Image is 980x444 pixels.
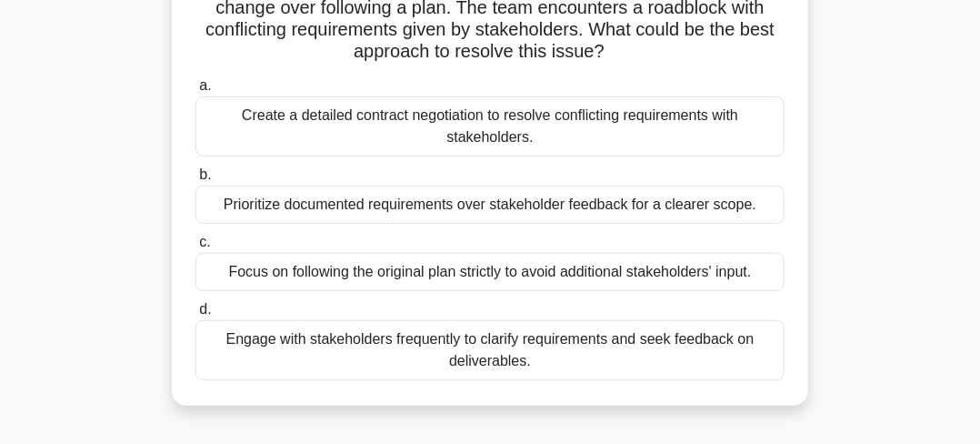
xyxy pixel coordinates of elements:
[195,253,785,291] div: Focus on following the original plan strictly to avoid additional stakeholders' input.
[195,320,785,380] div: Engage with stakeholders frequently to clarify requirements and seek feedback on deliverables.
[199,234,210,249] span: c.
[199,301,211,317] span: d.
[199,77,211,93] span: a.
[195,96,785,156] div: Create a detailed contract negotiation to resolve conflicting requirements with stakeholders.
[199,166,211,182] span: b.
[195,186,785,224] div: Prioritize documented requirements over stakeholder feedback for a clearer scope.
